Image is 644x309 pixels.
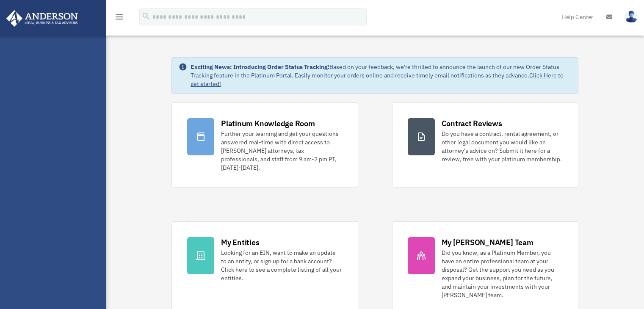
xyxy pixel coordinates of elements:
div: Do you have a contract, rental agreement, or other legal document you would like an attorney's ad... [442,130,563,163]
a: Platinum Knowledge Room Further your learning and get your questions answered real-time with dire... [171,102,358,188]
div: Looking for an EIN, want to make an update to an entity, or sign up for a bank account? Click her... [221,248,342,282]
div: My Entities [221,237,259,248]
div: Based on your feedback, we're thrilled to announce the launch of our new Order Status Tracking fe... [191,63,571,88]
div: Contract Reviews [442,118,502,129]
strong: Exciting News: Introducing Order Status Tracking! [191,63,329,71]
a: Contract Reviews Do you have a contract, rental agreement, or other legal document you would like... [392,102,578,188]
img: User Pic [625,11,638,23]
a: menu [114,15,124,22]
i: search [141,11,151,21]
div: Did you know, as a Platinum Member, you have an entire professional team at your disposal? Get th... [442,248,563,299]
img: Anderson Advisors Platinum Portal [4,10,80,27]
div: My [PERSON_NAME] Team [442,237,533,248]
div: Further your learning and get your questions answered real-time with direct access to [PERSON_NAM... [221,130,342,172]
div: Platinum Knowledge Room [221,118,315,129]
a: Click Here to get started! [191,72,564,88]
i: menu [114,12,124,22]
